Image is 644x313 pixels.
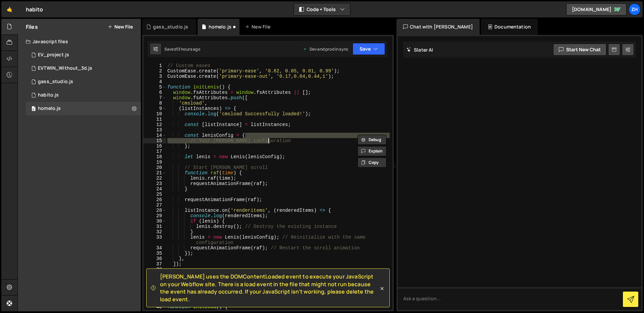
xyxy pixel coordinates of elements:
div: 36 [144,256,166,261]
div: 6 [144,90,166,95]
div: 25 [144,192,166,197]
div: habito [26,5,43,13]
div: EVTWIN_Without_3d.js [38,65,92,71]
button: Start new chat [553,44,606,56]
div: 14 [144,133,166,138]
div: 17 [144,149,166,154]
div: 13378/44011.js [26,102,141,115]
div: 33 [144,235,166,245]
div: Documentation [481,19,538,35]
div: 34 [144,245,166,251]
div: homelo.js [209,23,231,30]
div: 21 [144,170,166,176]
div: 30 [144,218,166,224]
div: 13 [144,127,166,133]
div: 42 [144,288,166,294]
div: Chat with [PERSON_NAME] [396,19,480,35]
div: 11 [144,117,166,122]
div: 15 [144,138,166,143]
div: 22 [144,176,166,181]
div: 43 [144,294,166,299]
div: Saved [164,46,200,52]
div: 41 [144,283,166,288]
div: 26 [144,197,166,202]
button: Save [353,43,385,55]
button: Debug [358,135,386,145]
div: gass_studio.js [38,79,73,85]
button: Explain [358,146,386,156]
button: Code + Tools [294,3,350,15]
div: homelo.js [38,106,61,112]
div: EV_project.js [38,52,69,58]
div: 23 [144,181,166,186]
div: 40 [144,277,166,283]
div: 13378/40224.js [26,48,141,62]
div: 28 [144,208,166,213]
div: 2 [144,68,166,74]
div: 12 [144,122,166,127]
a: zh [629,3,641,15]
div: 27 [144,202,166,208]
div: 7 [144,95,166,101]
div: 13378/33578.js [26,88,141,102]
div: 10 [144,111,166,117]
h2: Files [26,23,38,30]
div: 24 [144,186,166,192]
div: 29 [144,213,166,218]
div: Javascript files [18,35,141,48]
div: 19 [144,160,166,165]
div: 1 [144,63,166,68]
div: 16 [144,143,166,149]
div: 37 [144,261,166,267]
div: 9 [144,106,166,111]
div: 35 [144,251,166,256]
div: 8 [144,101,166,106]
div: 13378/43790.js [26,75,141,88]
a: 🤙 [1,1,18,17]
div: 38 [144,267,166,272]
div: New File [245,23,273,30]
div: 39 [144,272,166,277]
div: 31 [144,224,166,229]
div: 20 [144,165,166,170]
div: 32 [144,229,166,235]
div: Dev and prod in sync [303,46,348,52]
div: 45 [144,304,166,310]
div: 5 [144,84,166,90]
div: gass_studio.js [153,23,188,30]
div: 44 [144,299,166,304]
a: [DOMAIN_NAME] [566,3,627,15]
div: 13378/41195.js [26,62,141,75]
div: 13 hours ago [176,46,200,52]
button: Copy [358,158,386,168]
span: [PERSON_NAME] uses the DOMContentLoaded event to execute your JavaScript on your Webflow site. Th... [160,273,379,303]
span: 0 [32,107,36,112]
div: 3 [144,74,166,79]
button: New File [108,24,133,29]
div: habito.js [38,92,59,98]
div: 4 [144,79,166,84]
div: 18 [144,154,166,160]
h2: Slater AI [407,47,433,53]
